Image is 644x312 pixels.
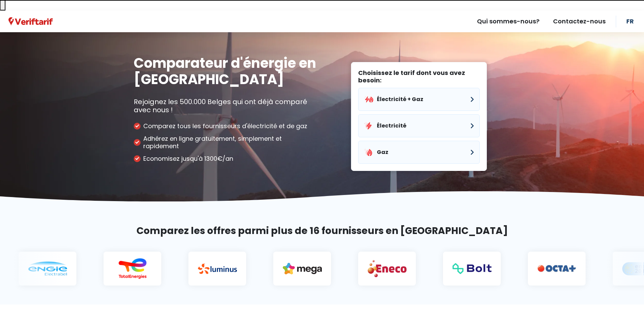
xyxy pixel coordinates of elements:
[198,264,237,274] img: Luminus
[134,135,317,150] li: Adhérez en ligne gratuitement, simplement et rapidement
[537,265,576,272] img: Octa +
[546,11,612,32] a: Contactez-nous
[620,11,641,32] a: FR
[358,141,480,164] button: Gaz
[8,17,53,26] a: Veriftarif
[134,55,317,87] h1: Comparateur d'énergie en [GEOGRAPHIC_DATA]
[113,258,152,279] img: Total Energies
[358,114,480,137] button: Électricité
[283,263,322,274] img: Mega
[134,224,511,238] h2: Comparez les offres parmi plus de 16 fournisseurs en [GEOGRAPHIC_DATA]
[134,122,317,130] li: Comparez tous les fournisseurs d'électricité et de gaz
[368,259,407,277] img: Eneco
[358,69,480,84] label: Choisissez le tarif dont vous avez besoin:
[134,155,317,162] li: Economisez jusqu'à 1300€/an
[134,98,317,114] p: Rejoignez les 500.000 Belges qui ont déjà comparé avec nous !
[470,11,546,32] a: Qui sommes-nous?
[8,17,53,26] img: Veriftarif logo
[358,88,480,111] button: Électricité + Gaz
[453,263,492,274] img: Bolt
